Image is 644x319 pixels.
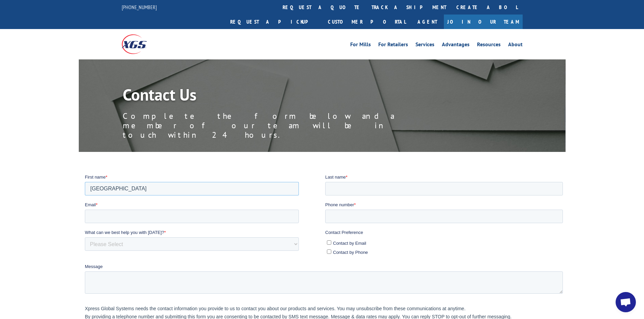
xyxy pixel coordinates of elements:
h1: Contact Us [123,86,427,106]
a: For Retailers [378,42,408,49]
p: Complete the form below and a member of our team will be in touch within 24 hours. [123,111,427,140]
a: Advantages [442,42,470,49]
a: Request a pickup [225,15,323,29]
a: Join Our Team [444,15,523,29]
a: Services [415,42,434,49]
div: Open chat [616,292,636,312]
a: Agent [411,15,444,29]
a: About [508,42,523,49]
a: For Mills [350,42,371,49]
a: [PHONE_NUMBER] [122,4,157,10]
a: Customer Portal [323,15,411,29]
a: Resources [477,42,501,49]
